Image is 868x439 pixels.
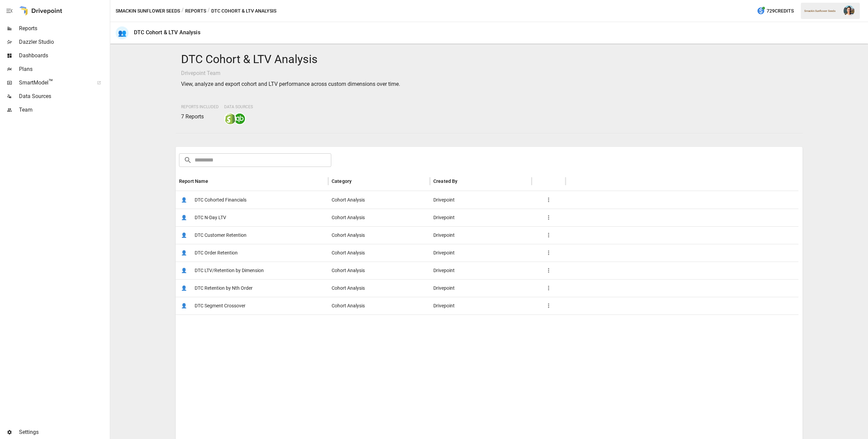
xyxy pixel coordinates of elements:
span: DTC Customer Retention [195,227,246,244]
span: Team [19,106,108,114]
span: 👤 [179,195,189,205]
img: quickbooks [234,113,245,124]
button: Sort [209,176,218,186]
div: Cohort Analysis [328,244,430,262]
span: 👤 [179,265,189,275]
h4: DTC Cohort & LTV Analysis [181,52,797,66]
div: Drivepoint [430,262,532,279]
button: 729Credits [754,5,796,17]
span: 👤 [179,230,189,240]
button: Reports [185,7,206,15]
span: DTC Cohorted Financials [195,191,246,209]
span: 729 Credits [767,7,794,15]
span: 👤 [179,283,189,293]
div: Cohort Analysis [328,191,430,209]
span: 👤 [179,301,189,311]
div: 👥 [116,26,129,39]
span: Reports [19,24,108,33]
span: DTC Order Retention [195,244,238,262]
span: Dashboards [19,52,108,60]
span: Data Sources [19,92,108,100]
button: Sort [352,176,362,186]
button: Smackin Sunflower Seeds [116,7,180,15]
div: Cohort Analysis [328,209,430,226]
div: Report Name [179,178,208,184]
div: Smackin Sunflower Seeds [804,9,840,13]
div: Created By [433,178,458,184]
div: Category [332,178,352,184]
span: Settings [19,428,108,436]
div: / [208,7,210,15]
p: 7 Reports [181,113,219,121]
span: 👤 [179,212,189,223]
p: Drivepoint Team [181,69,797,77]
span: DTC Segment Crossover [195,297,245,314]
span: Data Sources [224,104,253,109]
span: DTC N-Day LTV [195,209,226,226]
span: Reports Included [181,104,219,109]
div: Drivepoint [430,297,532,314]
div: Drivepoint [430,226,532,244]
div: Cohort Analysis [328,262,430,279]
div: Drivepoint [430,191,532,209]
span: SmartModel [19,79,90,87]
div: DTC Cohort & LTV Analysis [134,29,200,36]
div: Drivepoint [430,244,532,262]
img: shopify [225,113,236,124]
div: Drivepoint [430,209,532,226]
span: Dazzler Studio [19,38,108,46]
span: DTC Retention by Nth Order [195,280,253,297]
div: Cohort Analysis [328,297,430,314]
div: Drivepoint [430,279,532,297]
span: 👤 [179,248,189,258]
span: DTC LTV/Retention by Dimension [195,262,264,279]
p: View, analyze and export cohort and LTV performance across custom dimensions over time. [181,80,797,88]
div: / [181,7,184,15]
span: Plans [19,65,108,73]
div: Cohort Analysis [328,279,430,297]
div: Cohort Analysis [328,226,430,244]
span: ™ [48,78,53,86]
button: Sort [458,176,468,186]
